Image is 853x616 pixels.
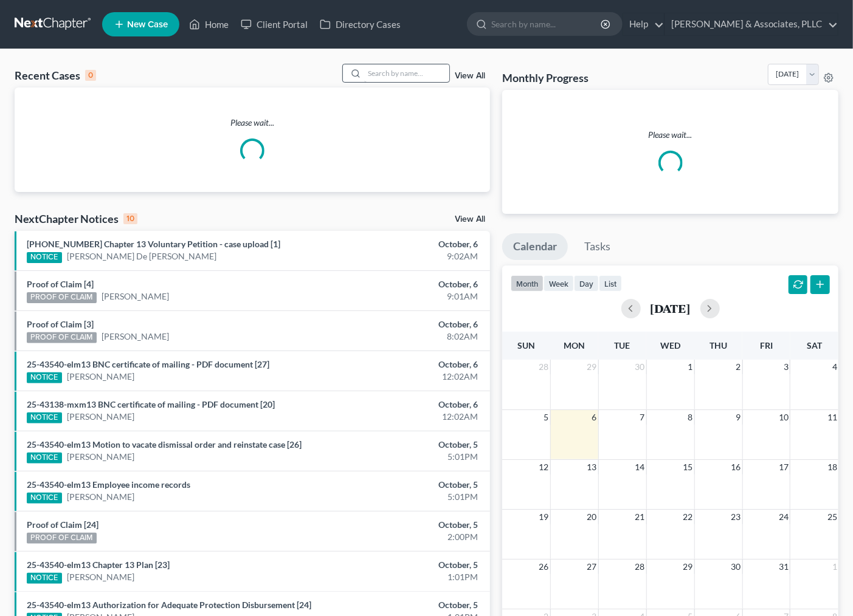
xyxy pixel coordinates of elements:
span: 16 [730,460,742,474]
span: 30 [634,360,646,374]
a: 25-43540-elm13 Authorization for Adequate Protection Disbursement [24] [27,600,311,610]
a: [PHONE_NUMBER] Chapter 13 Voluntary Petition - case upload [1] [27,239,280,249]
span: 25 [826,510,838,524]
a: Proof of Claim [24] [27,519,98,530]
span: 20 [586,510,598,524]
p: Please wait... [15,117,490,129]
div: October, 6 [336,238,478,250]
a: [PERSON_NAME] [67,411,134,423]
span: 31 [778,560,790,574]
span: 26 [538,560,550,574]
a: Home [183,13,235,35]
div: 5:01PM [336,491,478,503]
button: month [511,275,544,292]
div: 9:01AM [336,290,478,303]
span: Fri [760,340,773,351]
span: 17 [778,460,790,474]
a: 25-43540-elm13 Motion to vacate dismissal order and reinstate case [26] [27,439,302,450]
span: 5 [543,410,550,425]
p: Please wait... [512,129,829,141]
div: 10 [123,213,137,224]
span: Tue [615,340,630,351]
span: 1 [831,560,838,574]
span: Sun [517,340,535,351]
div: 12:02AM [336,371,478,383]
span: 12 [538,460,550,474]
a: [PERSON_NAME] [102,290,169,303]
div: 9:02AM [336,250,478,262]
a: [PERSON_NAME] [67,571,134,583]
span: 23 [730,510,742,524]
a: [PERSON_NAME] [102,330,169,343]
a: View All [455,215,485,224]
div: PROOF OF CLAIM [27,292,97,303]
div: October, 5 [336,599,478,611]
a: Tasks [573,233,621,260]
div: NOTICE [27,453,62,464]
div: October, 5 [336,439,478,451]
div: NOTICE [27,493,62,504]
div: PROOF OF CLAIM [27,533,97,544]
a: [PERSON_NAME] [67,371,134,383]
a: 25-43540-elm13 BNC certificate of mailing - PDF document [27] [27,359,269,369]
span: 8 [687,410,694,425]
div: NOTICE [27,573,62,584]
span: 4 [831,360,838,374]
a: [PERSON_NAME] De [PERSON_NAME] [67,250,216,262]
div: 12:02AM [336,411,478,423]
span: 15 [682,460,694,474]
span: 7 [639,410,646,425]
span: Wed [660,340,680,351]
span: 28 [634,560,646,574]
a: 25-43138-mxm13 BNC certificate of mailing - PDF document [20] [27,399,275,409]
span: 6 [591,410,598,425]
span: 29 [586,360,598,374]
span: 9 [735,410,742,425]
div: NextChapter Notices [15,211,137,226]
button: week [544,275,574,292]
div: 2:00PM [336,531,478,543]
a: Help [623,13,664,35]
button: day [574,275,599,292]
a: Client Portal [235,13,314,35]
span: 28 [538,360,550,374]
div: NOTICE [27,252,62,263]
span: Thu [710,340,727,351]
span: New Case [127,20,168,29]
div: October, 6 [336,278,478,290]
span: 22 [682,510,694,524]
a: [PERSON_NAME] [67,451,134,463]
span: 14 [634,460,646,474]
div: 0 [85,70,96,81]
div: Recent Cases [15,68,96,83]
a: [PERSON_NAME] & Associates, PLLC [665,13,838,35]
span: 21 [634,510,646,524]
input: Search by name... [491,13,603,35]
span: 18 [826,460,838,474]
span: 10 [778,410,790,425]
span: 2 [735,360,742,374]
h2: [DATE] [651,302,691,315]
a: [PERSON_NAME] [67,491,134,503]
h3: Monthly Progress [502,70,589,85]
a: 25-43540-elm13 Chapter 13 Plan [23] [27,560,170,570]
span: 29 [682,560,694,574]
button: list [599,275,622,292]
div: 1:01PM [336,571,478,583]
a: Proof of Claim [3] [27,319,94,329]
span: 1 [687,360,694,374]
div: October, 5 [336,479,478,491]
a: Proof of Claim [4] [27,279,94,289]
div: October, 6 [336,318,478,330]
input: Search by name... [364,64,449,82]
div: NOTICE [27,372,62,383]
a: 25-43540-elm13 Employee income records [27,479,190,490]
span: 24 [778,510,790,524]
span: 13 [586,460,598,474]
div: October, 5 [336,519,478,531]
span: 30 [730,560,742,574]
div: PROOF OF CLAIM [27,332,97,343]
span: 19 [538,510,550,524]
div: NOTICE [27,412,62,423]
span: 27 [586,560,598,574]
